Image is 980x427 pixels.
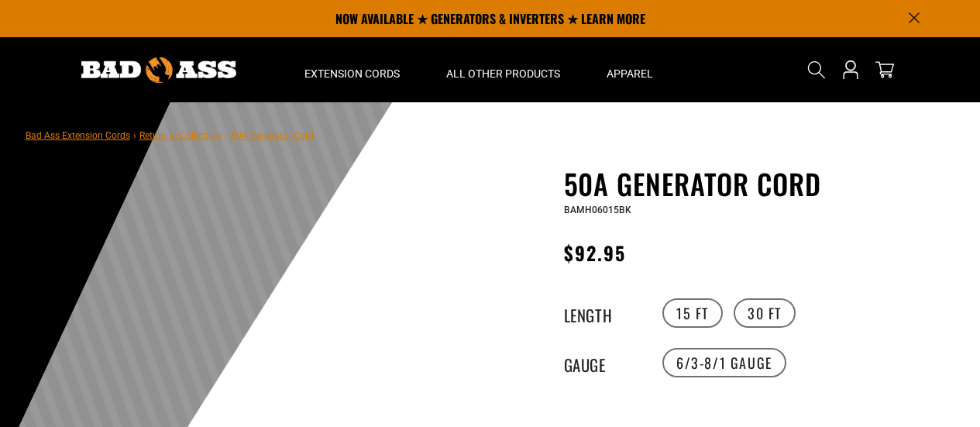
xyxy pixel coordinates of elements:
[281,37,423,102] summary: Extension Cords
[133,130,136,141] span: ›
[607,67,653,81] span: Apparel
[81,57,236,83] img: Bad Ass Extension Cords
[423,37,583,102] summary: All Other Products
[564,303,641,323] legend: Length
[26,130,130,141] a: Bad Ass Extension Cords
[564,205,631,215] span: BAMH06015BK
[139,130,222,141] a: Return to Collection
[662,298,723,328] label: 15 FT
[564,353,641,373] legend: Gauge
[304,67,400,81] span: Extension Cords
[446,67,560,81] span: All Other Products
[804,57,829,82] summary: Search
[225,130,228,141] span: ›
[734,298,796,328] label: 30 FT
[26,126,314,144] nav: breadcrumbs
[564,167,944,200] h1: 50A Generator Cord
[662,348,786,377] label: 6/3-8/1 Gauge
[231,130,314,141] span: 50A Generator Cord
[564,239,626,267] span: $92.95
[583,37,676,102] summary: Apparel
